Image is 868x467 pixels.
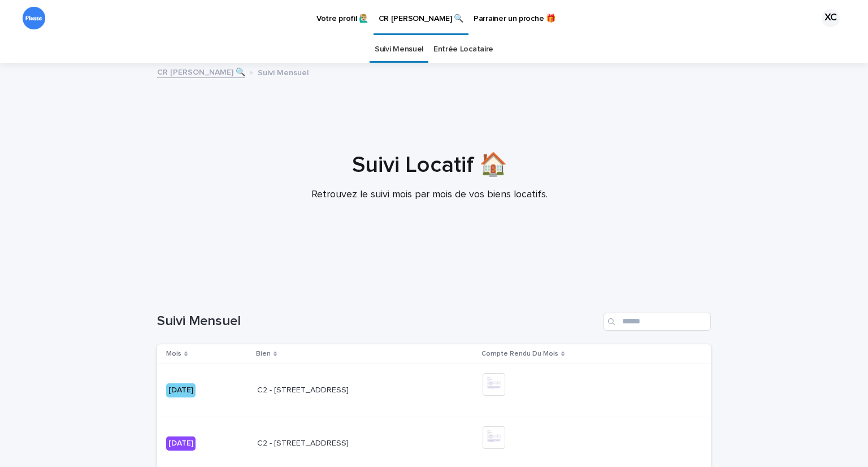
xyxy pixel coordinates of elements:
[157,313,599,330] h1: Suivi Mensuel
[23,7,45,29] img: ikanw4mtTZ62gj712f5C
[433,36,493,63] a: Entrée Locataire
[604,313,711,331] input: Search
[256,348,271,360] p: Bien
[157,364,711,417] tr: [DATE]C2 - [STREET_ADDRESS]C2 - [STREET_ADDRESS]
[257,383,351,395] p: C2 - [STREET_ADDRESS]
[375,36,423,63] a: Suivi Mensuel
[203,189,656,201] p: Retrouvez le suivi mois par mois de vos biens locatifs.
[258,66,309,78] p: Suivi Mensuel
[166,348,181,360] p: Mois
[153,152,706,179] h1: Suivi Locatif 🏠
[257,436,351,448] p: C2 - [STREET_ADDRESS]
[166,383,196,397] div: [DATE]
[166,436,196,451] div: [DATE]
[481,348,558,360] p: Compte Rendu Du Mois
[822,9,840,27] div: XC
[157,65,245,78] a: CR [PERSON_NAME] 🔍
